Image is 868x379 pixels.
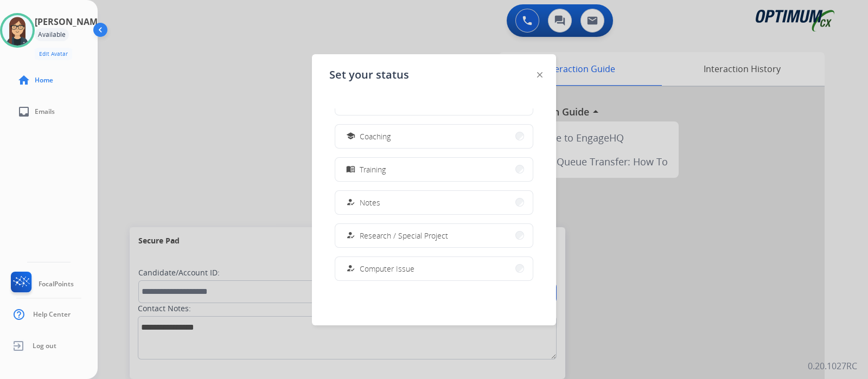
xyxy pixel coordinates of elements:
p: 0.20.1027RC [808,359,857,372]
span: Set your status [329,67,409,82]
span: Emails [35,107,55,116]
span: Log out [33,342,56,350]
span: Help Center [33,310,71,319]
span: FocalPoints [39,280,74,288]
div: Available [35,28,69,41]
img: close-button [537,72,542,78]
mat-icon: how_to_reg [346,231,355,240]
button: Computer Issue [335,257,533,280]
span: Home [35,76,53,85]
span: Training [360,164,386,175]
img: avatar [2,15,33,46]
span: Coaching [360,131,391,142]
button: Research / Special Project [335,224,533,247]
button: Notes [335,191,533,214]
h3: [PERSON_NAME] [35,15,105,28]
mat-icon: inbox [17,105,30,118]
mat-icon: home [17,74,30,87]
span: Computer Issue [360,263,414,274]
button: Coaching [335,125,533,148]
a: FocalPoints [9,272,74,297]
button: Edit Avatar [35,48,72,60]
mat-icon: school [346,132,355,141]
span: Research / Special Project [360,230,448,241]
button: Training [335,158,533,181]
mat-icon: how_to_reg [346,264,355,273]
mat-icon: how_to_reg [346,198,355,207]
span: Notes [360,197,380,208]
mat-icon: menu_book [346,165,355,174]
